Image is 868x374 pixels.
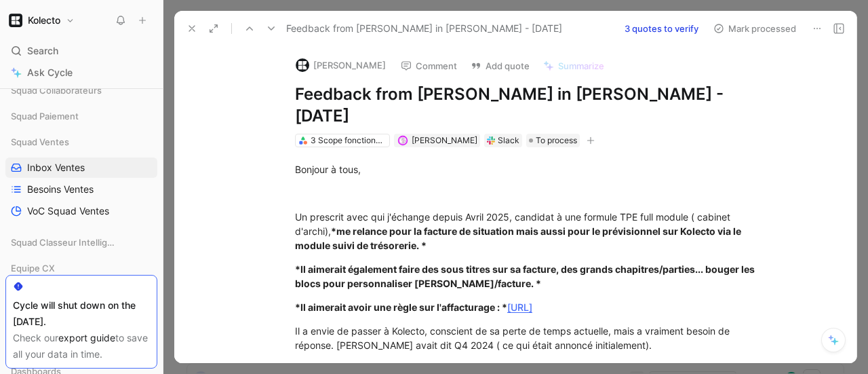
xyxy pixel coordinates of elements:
[618,19,705,38] button: 3 quotes to verify
[707,19,802,38] button: Mark processed
[295,162,764,176] div: Bonjour à tous,
[295,301,507,313] strong: *Il aimerait avoir une règle sur l'affacturage : *
[27,183,94,196] span: Besoins Ventes
[11,109,79,123] span: Squad Paiement
[395,56,463,75] button: Comment
[5,258,157,278] div: Equipe CX
[295,324,764,352] div: Il a envie de passer à Kolecto, conscient de sa perte de temps actuelle, mais a vraiment besoin d...
[11,236,117,249] span: Squad Classeur Intelligent
[296,58,309,72] img: logo
[295,210,764,253] div: Un prescrit avec qui j'échange depuis Avril 2025, candidat à une formule TPE full module ( cabine...
[28,14,60,26] h1: Kolecto
[295,225,743,251] strong: *me relance pour la facture de situation mais aussi pour le prévisionnel sur Kolecto via le modul...
[27,43,58,59] span: Search
[27,161,85,174] span: Inbox Ventes
[13,330,150,362] div: Check our to save all your data in time.
[286,20,562,37] span: Feedback from [PERSON_NAME] in [PERSON_NAME] - [DATE]
[399,136,406,144] img: avatar
[507,301,532,313] a: [URL]
[5,106,157,130] div: Squad Paiement
[5,11,78,30] button: KolectoKolecto
[27,204,109,218] span: VoC Squad Ventes
[498,134,519,147] div: Slack
[5,132,157,152] div: Squad Ventes
[295,263,757,289] strong: *Il aimerait également faire des sous titres sur sa facture, des grands chapitres/parties... boug...
[5,62,157,83] a: Ask Cycle
[5,232,157,253] div: Squad Classeur Intelligent
[5,201,157,221] a: VoC Squad Ventes
[11,83,102,97] span: Squad Collaborateurs
[58,332,115,343] a: export guide
[5,232,157,257] div: Squad Classeur Intelligent
[536,134,577,147] span: To process
[9,14,22,27] img: Kolecto
[11,261,55,275] span: Equipe CX
[5,179,157,200] a: Besoins Ventes
[27,64,73,81] span: Ask Cycle
[11,135,69,149] span: Squad Ventes
[290,55,392,75] button: logo[PERSON_NAME]
[5,157,157,178] a: Inbox Ventes
[526,134,580,147] div: To process
[537,56,610,75] button: Summarize
[5,80,157,100] div: Squad Collaborateurs
[465,56,536,75] button: Add quote
[295,83,764,127] h1: Feedback from [PERSON_NAME] in [PERSON_NAME] - [DATE]
[5,258,157,282] div: Equipe CX
[412,135,477,145] span: [PERSON_NAME]
[5,41,157,61] div: Search
[5,80,157,105] div: Squad Collaborateurs
[5,106,157,126] div: Squad Paiement
[558,60,604,72] span: Summarize
[311,134,387,147] div: 3 Scope fonctionnels
[5,132,157,221] div: Squad VentesInbox VentesBesoins VentesVoC Squad Ventes
[13,297,150,330] div: Cycle will shut down on the [DATE].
